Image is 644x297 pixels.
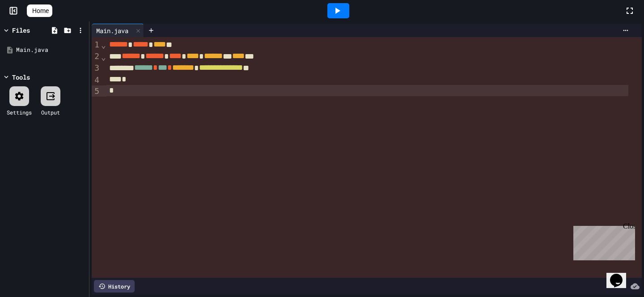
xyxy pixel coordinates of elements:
div: 4 [92,74,101,85]
iframe: chat widget [570,222,635,260]
div: Main.java [92,26,133,35]
div: Tools [12,72,30,82]
span: Fold line [101,40,106,50]
div: 1 [92,39,101,51]
iframe: chat widget [606,261,635,288]
span: Home [32,6,49,15]
div: Main.java [92,24,144,37]
div: Chat with us now!Close [4,4,62,57]
div: 5 [92,85,101,97]
div: History [94,280,135,293]
a: Home [27,4,52,17]
div: 2 [92,51,101,62]
div: Output [41,108,60,116]
div: 3 [92,62,101,74]
div: Settings [7,108,32,116]
span: Fold line [101,52,106,62]
div: Main.java [16,46,86,55]
div: Files [12,25,30,35]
